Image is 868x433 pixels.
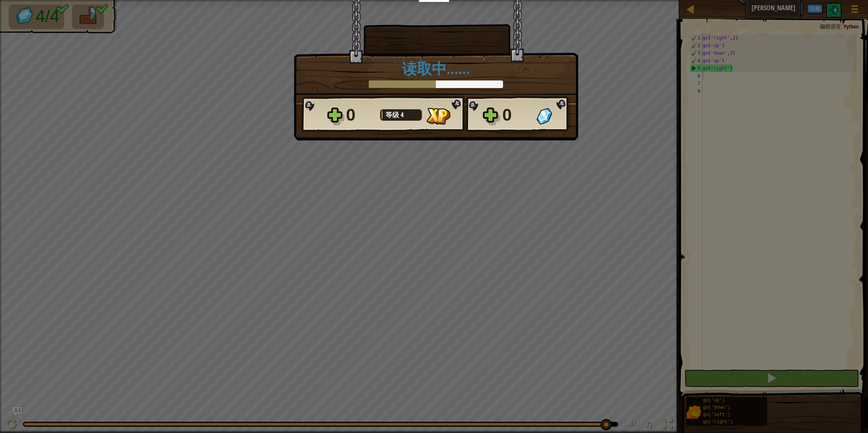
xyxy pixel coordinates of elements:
div: 0 [502,103,532,127]
div: 0 [346,103,376,127]
img: 获得宝石 [536,108,552,124]
img: 获得经验 [426,108,450,124]
span: 4 [401,110,404,120]
h1: 读取中…… [302,61,570,77]
span: 等级 [385,110,401,120]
